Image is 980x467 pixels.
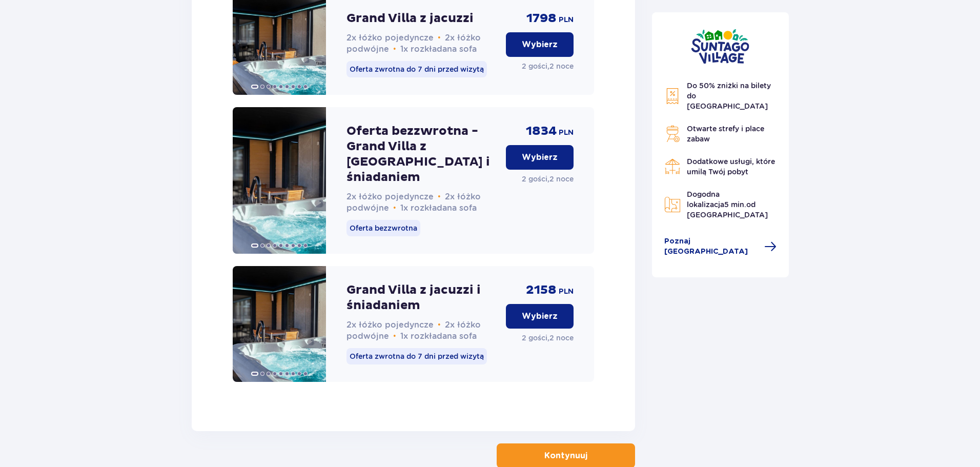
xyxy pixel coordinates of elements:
[522,333,574,343] p: 2 gości , 2 noce
[438,320,441,330] span: •
[526,124,557,139] span: 1834
[691,29,749,64] img: Suntago Village
[400,44,477,54] span: 1x rozkładana sofa
[400,203,477,213] span: 1x rozkładana sofa
[559,287,574,297] span: PLN
[233,107,326,254] img: Oferta bezzwrotna - Grand Villa z jacuzzi i śniadaniem
[346,348,487,364] p: Oferta zwrotna do 7 dni przed wizytą
[346,61,487,77] p: Oferta zwrotna do 7 dni przed wizytą
[664,236,759,257] span: Poznaj [GEOGRAPHIC_DATA]
[393,331,396,341] span: •
[346,11,474,26] p: Grand Villa z jacuzzi
[400,331,477,341] span: 1x rozkładana sofa
[664,236,777,257] a: Poznaj [GEOGRAPHIC_DATA]
[393,44,396,54] span: •
[346,33,434,43] span: 2x łóżko pojedyncze
[506,32,574,57] button: Wybierz
[522,152,558,163] p: Wybierz
[687,82,771,110] span: Do 50% zniżki na bilety do [GEOGRAPHIC_DATA]
[526,11,557,26] span: 1798
[346,220,420,236] p: Oferta bezzwrotna
[526,282,557,298] span: 2158
[393,203,396,213] span: •
[559,128,574,138] span: PLN
[664,88,681,105] img: Discount Icon
[687,125,764,143] span: Otwarte strefy i place zabaw
[559,15,574,25] span: PLN
[506,304,574,329] button: Wybierz
[346,320,434,330] span: 2x łóżko pojedyncze
[438,33,441,43] span: •
[346,124,498,185] p: Oferta bezzwrotna - Grand Villa z [GEOGRAPHIC_DATA] i śniadaniem
[346,282,498,313] p: Grand Villa z jacuzzi i śniadaniem
[664,126,681,142] img: Grill Icon
[233,266,326,382] img: Grand Villa z jacuzzi i śniadaniem
[346,192,434,201] span: 2x łóżko pojedyncze
[522,311,558,322] p: Wybierz
[522,39,558,50] p: Wybierz
[687,157,775,176] span: Dodatkowe usługi, które umilą Twój pobyt
[664,158,681,175] img: Restaurant Icon
[664,196,681,213] img: Map Icon
[438,192,441,202] span: •
[724,200,746,209] span: 5 min.
[506,145,574,170] button: Wybierz
[544,450,587,461] p: Kontynuuj
[687,190,768,219] span: Dogodna lokalizacja od [GEOGRAPHIC_DATA]
[522,61,574,71] p: 2 gości , 2 noce
[522,174,574,184] p: 2 gości , 2 noce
